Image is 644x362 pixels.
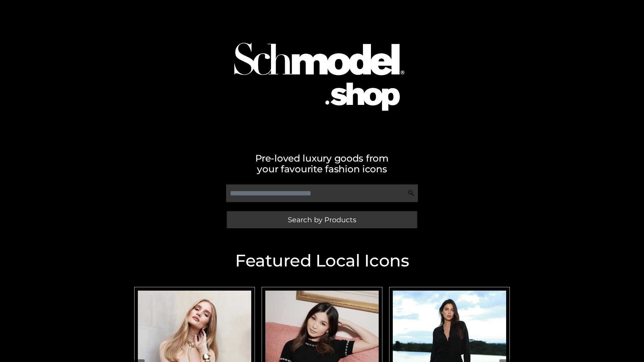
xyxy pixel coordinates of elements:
img: Search Icon [408,190,415,196]
a: Search by Products [227,211,417,228]
span: Search by Products [288,216,356,223]
h2: Featured Local Icons​ [131,252,513,269]
h2: Pre-loved luxury goods from your favourite fashion icons [131,153,513,174]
